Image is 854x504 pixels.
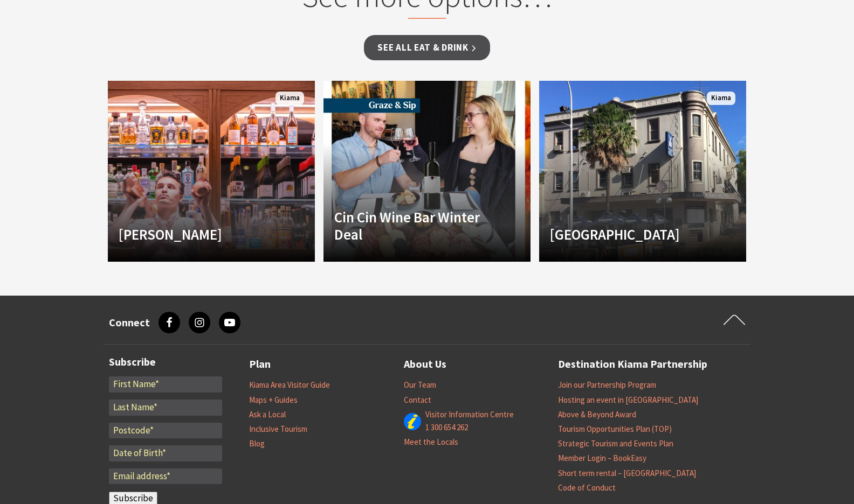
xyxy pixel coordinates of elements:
[707,92,735,105] span: Kiama
[109,423,222,439] input: Postcode*
[425,422,468,433] a: 1 300 654 262
[109,376,222,393] input: First Name*
[109,445,222,461] input: Date of Birth*
[249,380,330,390] a: Kiama Area Visitor Guide
[109,400,222,416] input: Last Name*
[558,409,636,420] a: Above & Beyond Award
[539,81,746,262] a: Another Image Used [GEOGRAPHIC_DATA] Kiama
[109,468,222,485] input: Email address*
[364,35,490,60] a: See all Eat & Drink
[249,438,265,449] a: Blog
[404,437,458,447] a: Meet the Locals
[558,380,656,390] a: Join our Partnership Program
[558,424,672,435] a: Tourism Opportunities Plan (TOP)
[550,226,704,243] h4: [GEOGRAPHIC_DATA]
[558,453,646,464] a: Member Login – BookEasy
[425,409,514,420] a: Visitor Information Centre
[249,355,271,373] a: Plan
[404,380,436,390] a: Our Team
[249,395,298,405] a: Maps + Guides
[276,92,304,105] span: Kiama
[558,438,673,449] a: Strategic Tourism and Events Plan
[119,226,273,243] h4: [PERSON_NAME]
[323,81,531,262] a: Another Image Used Cin Cin Wine Bar Winter Deal
[334,208,488,243] h4: Cin Cin Wine Bar Winter Deal
[558,395,698,405] a: Hosting an event in [GEOGRAPHIC_DATA]
[404,355,446,373] a: About Us
[249,424,307,435] a: Inclusive Tourism
[558,355,707,373] a: Destination Kiama Partnership
[109,316,150,329] h3: Connect
[109,355,222,368] h3: Subscribe
[404,395,431,405] a: Contact
[249,409,286,420] a: Ask a Local
[558,468,696,493] a: Short term rental – [GEOGRAPHIC_DATA] Code of Conduct
[108,81,315,262] a: [PERSON_NAME] Kiama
